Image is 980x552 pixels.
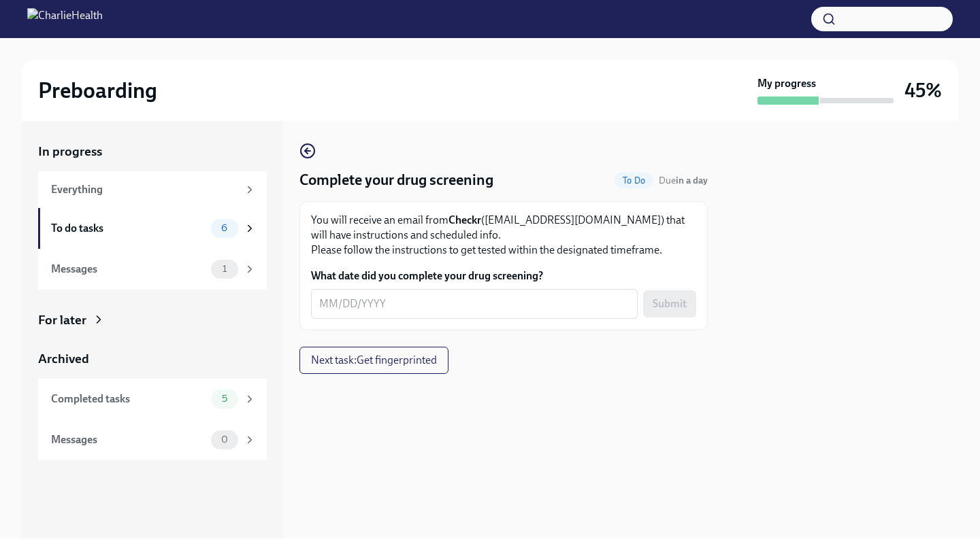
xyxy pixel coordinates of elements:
strong: in a day [676,175,708,186]
div: Everything [51,182,238,197]
h2: Preboarding [38,77,157,104]
p: You will receive an email from ([EMAIL_ADDRESS][DOMAIN_NAME]) that will have instructions and sch... [311,213,696,258]
label: What date did you complete your drug screening? [311,269,696,283]
div: Completed tasks [51,392,206,407]
span: Next task : Get fingerprinted [311,353,437,367]
a: For later [38,311,267,329]
div: To do tasks [51,221,206,236]
strong: My progress [757,76,816,91]
span: 1 [214,264,235,274]
span: 6 [213,223,235,233]
h4: Complete your drug screening [299,170,493,190]
div: For later [38,311,86,329]
a: Archived [38,350,267,368]
strong: Checkr [448,213,481,226]
a: In progress [38,143,267,160]
span: 5 [214,394,235,404]
a: Completed tasks5 [38,379,267,419]
div: Messages [51,262,206,277]
img: CharlieHealth [27,8,103,30]
h3: 45% [904,78,942,103]
a: Messages1 [38,249,267,290]
span: To Do [615,175,653,186]
button: Next task:Get fingerprinted [299,347,448,374]
div: Messages [51,432,206,447]
a: To do tasks6 [38,208,267,249]
span: Due [659,175,708,186]
span: September 3rd, 2025 09:00 [659,174,708,187]
a: Messages0 [38,419,267,460]
span: 0 [213,434,236,445]
a: Everything [38,171,267,208]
